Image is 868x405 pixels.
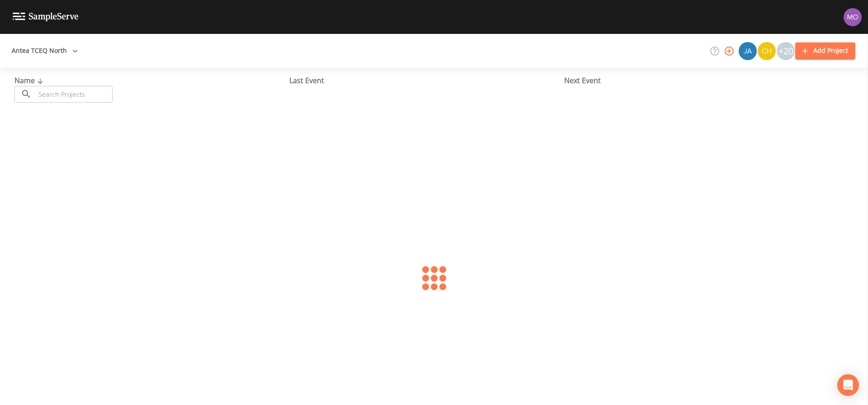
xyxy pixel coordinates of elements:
img: 4e251478aba98ce068fb7eae8f78b90c [844,8,862,26]
button: Add Project [795,42,855,59]
input: Search Projects [35,86,113,103]
div: Charles Medina [757,42,776,60]
div: Next Event [564,75,839,86]
div: James Whitmire [738,42,757,60]
img: c74b8b8b1c7a9d34f67c5e0ca157ed15 [758,42,776,60]
div: Last Event [289,75,564,86]
div: Open Intercom Messenger [837,374,859,396]
div: +20 [777,42,795,60]
span: Name [14,75,46,85]
img: logo [13,13,79,21]
img: 2e773653e59f91cc345d443c311a9659 [739,42,757,60]
button: Antea TCEQ North [8,42,81,59]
